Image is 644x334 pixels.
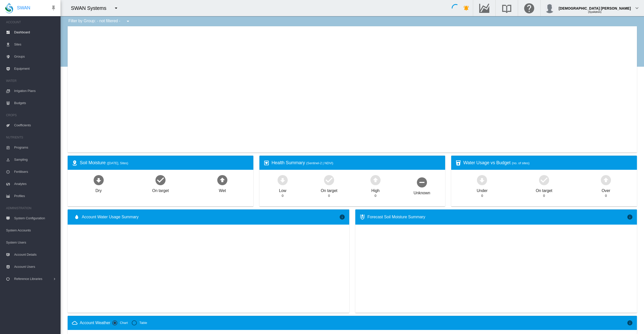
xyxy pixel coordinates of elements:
md-icon: icon-bell-ring [463,5,469,11]
span: (Sentinel-2 | NDVI) [306,161,333,165]
span: Account Water Usage Summary [82,214,339,220]
span: Profiles [14,190,57,202]
div: Account Weather [80,320,110,326]
span: (SysAdmin) [588,11,601,13]
md-icon: icon-arrow-down-bold-circle [93,174,105,186]
div: Health Summary [272,160,441,166]
span: Fertilisers [14,166,57,178]
div: On target [321,186,337,194]
md-icon: icon-weather-cloudy [72,320,78,326]
span: Account Users [14,261,57,273]
md-icon: icon-information [627,214,633,220]
span: ([DATE], Sites) [107,161,128,165]
md-icon: icon-checkbox-marked-circle [154,174,167,186]
span: System Configuration [14,212,57,224]
div: Over [602,186,610,194]
span: Sampling [14,154,57,166]
md-icon: icon-minus-circle [416,176,428,188]
button: icon-bell-ring [461,3,471,13]
md-icon: icon-menu-down [113,5,119,11]
div: On target [152,186,169,194]
div: 0 [543,194,545,198]
div: Forecast Soil Moisture Summary [367,214,627,220]
md-icon: icon-information [339,214,345,220]
button: icon-menu-down [111,3,121,13]
md-icon: icon-chevron-down [634,5,640,11]
div: 0 [481,194,483,198]
md-icon: Search the knowledge base [501,5,513,11]
button: icon-menu-down [123,16,133,26]
md-icon: Click here for help [523,5,535,11]
span: Dashboard [14,26,57,38]
span: Equipment [14,63,57,75]
div: 0 [374,194,376,198]
md-icon: icon-checkbox-marked-circle [323,174,335,186]
md-icon: icon-checkbox-marked-circle [538,174,550,186]
div: 0 [605,194,607,198]
span: Reference Libraries [14,273,52,285]
md-icon: icon-arrow-up-bold-circle [369,174,382,186]
md-icon: icon-cup-water [455,160,461,166]
span: Budgets [14,97,57,109]
md-icon: icon-water [74,214,80,220]
span: WATER [6,77,57,85]
md-icon: Go to the Data Hub [478,5,490,11]
md-radio-button: Chart [112,321,128,325]
md-icon: icon-map-marker-radius [72,160,78,166]
md-icon: icon-heart-box-outline [263,160,270,166]
div: SWAN Systems [71,5,111,12]
div: Low [279,186,286,194]
span: Groups [14,51,57,63]
div: [DEMOGRAPHIC_DATA] [PERSON_NAME] [559,4,631,9]
md-icon: icon-pin [50,5,57,11]
md-icon: icon-arrow-down-bold-circle [476,174,488,186]
md-icon: icon-arrow-up-bold-circle [216,174,228,186]
md-icon: icon-information [627,320,633,326]
div: Water Usage vs Budget [463,160,633,166]
span: (no. of sites) [512,161,529,165]
div: Wet [219,186,226,194]
md-icon: icon-arrow-up-bold-circle [600,174,612,186]
div: 0 [282,194,283,198]
span: CROPS [6,111,57,119]
span: System Users [6,236,57,249]
div: Soil Moisture [80,160,249,166]
span: Irrigation Plans [14,85,57,97]
div: Dry [95,186,102,194]
span: NUTRIENTS [6,133,57,141]
div: High [371,186,380,194]
span: Sites [14,38,57,51]
div: On target [536,186,552,194]
img: profile.jpg [545,3,555,13]
md-icon: icon-menu-down [125,18,131,24]
md-icon: icon-thermometer-lines [359,214,365,220]
md-radio-button: Table [132,321,147,325]
span: ACCOUNT [6,18,57,26]
span: Analytes [14,178,57,190]
div: Filter by Group: - not filtered - [65,16,135,26]
span: Account Details [14,249,57,261]
span: Coefficients [14,119,57,131]
md-icon: icon-arrow-down-bold-circle [277,174,289,186]
img: SWAN-Landscape-Logo-Colour-drop.png [5,3,13,13]
span: SWAN [17,5,30,11]
div: 0 [328,194,330,198]
div: Unknown [414,188,430,196]
span: System Accounts [6,224,57,236]
span: ADMINISTRATION [6,204,57,212]
div: Under [477,186,488,194]
span: Programs [14,141,57,154]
